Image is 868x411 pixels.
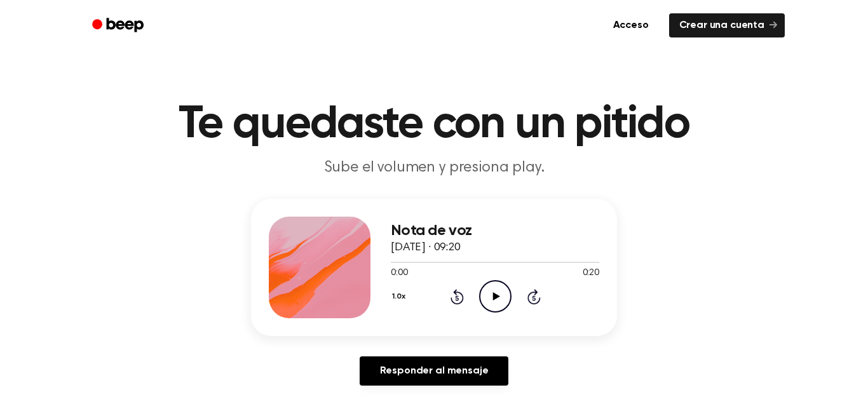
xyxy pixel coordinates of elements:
a: Crear una cuenta [669,13,785,37]
font: Sube el volumen y presiona play. [324,160,545,175]
a: Responder al mensaje [360,356,509,386]
font: 0:00 [391,269,407,278]
font: 1.0x [392,293,405,300]
font: Crear una cuenta [679,20,764,30]
font: Te quedaste con un pitido [179,102,689,147]
font: Nota de voz [391,223,471,238]
font: Acceso [613,20,649,30]
a: Acceso [600,11,661,40]
font: 0:20 [583,269,599,278]
button: 1.0x [391,286,410,307]
a: Bip [83,13,155,38]
font: [DATE] · 09:20 [391,242,461,253]
font: Responder al mensaje [380,366,489,376]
